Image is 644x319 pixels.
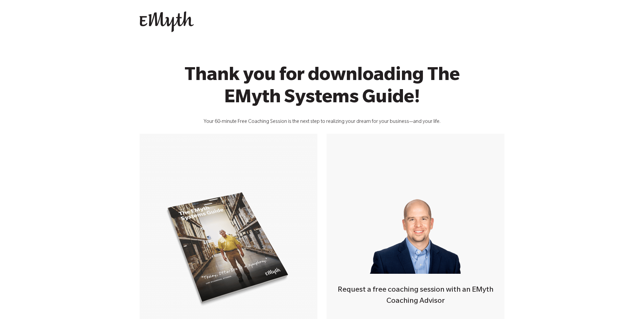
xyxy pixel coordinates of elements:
[204,119,440,125] span: Your 60-minute Free Coaching Session is the next step to realizing your dream for your business—a...
[327,285,504,308] h4: Request a free coaching session with an EMyth Coaching Advisor
[163,188,294,310] img: systems-mockup-transp
[610,287,644,319] iframe: Chat Widget
[367,186,464,274] img: Smart-business-coach.png
[160,66,484,110] h1: Thank you for downloading The EMyth Systems Guide!
[140,11,194,32] img: EMyth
